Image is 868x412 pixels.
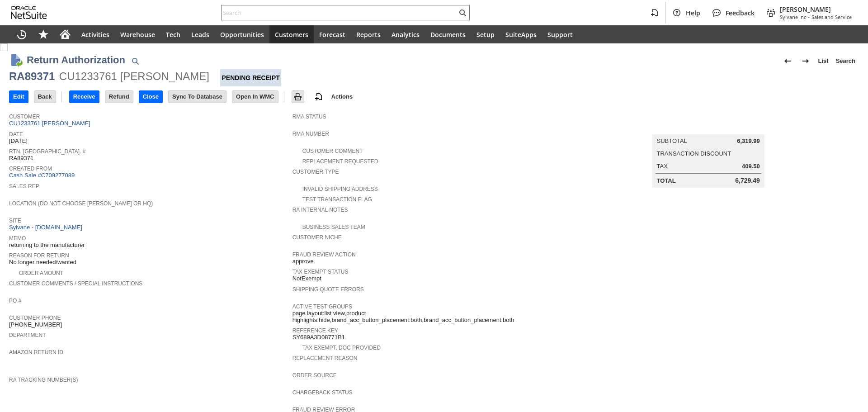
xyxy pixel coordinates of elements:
a: Transaction Discount [657,150,731,157]
img: Quick Find [130,56,141,66]
a: Customer Comment [302,148,363,154]
a: Rtn. [GEOGRAPHIC_DATA]. # [9,148,85,155]
a: Tax Exempt. Doc Provided [302,345,381,351]
img: add-record.svg [313,91,324,102]
a: Total [657,177,676,184]
span: Customers [275,30,308,39]
a: Customers [269,25,314,43]
caption: Summary [652,120,764,134]
h1: Return Authorization [27,52,125,67]
a: Tax Exempt Status [292,269,349,275]
span: [PHONE_NUMBER] [9,321,62,328]
span: No longer needed/wanted [9,259,76,266]
a: Recent Records [11,25,33,43]
span: Documents [430,30,466,39]
input: Edit [9,91,28,103]
span: returning to the manufacturer [9,242,85,249]
a: Activities [76,25,115,43]
input: Search [222,7,457,18]
a: Forecast [314,25,351,43]
a: RMA Status [292,114,326,120]
div: Shortcuts [33,25,54,43]
a: Reason For Return [9,252,69,259]
a: Invalid Shipping Address [302,186,378,192]
a: CU1233761 [PERSON_NAME] [9,120,93,127]
a: Order Amount [19,270,63,276]
input: Back [34,91,56,103]
div: Pending Receipt [220,69,281,86]
a: Site [9,218,21,224]
svg: Recent Records [16,29,27,40]
a: Chargeback Status [292,389,353,396]
a: Customer Comments / Special Instructions [9,280,142,287]
svg: logo [11,6,47,19]
span: Tech [166,30,180,39]
span: [DATE] [9,137,28,145]
span: Setup [476,30,495,39]
a: Reference Key [292,327,338,334]
div: CU1233761 [PERSON_NAME] [59,69,209,84]
span: RA89371 [9,155,33,162]
a: Tax [657,163,668,170]
input: Receive [70,91,99,103]
input: Open In WMC [232,91,278,103]
a: Test Transaction Flag [302,196,372,203]
span: [PERSON_NAME] [780,5,852,14]
a: PO # [9,298,21,304]
a: Customer Phone [9,315,61,321]
a: Memo [9,235,26,242]
span: Reports [356,30,381,39]
a: Customer [9,114,40,120]
input: Sync To Database [169,91,226,103]
a: Sales Rep [9,183,39,189]
span: NotExempt [292,275,321,282]
span: 6,319.99 [737,137,760,145]
span: Forecast [319,30,345,39]
a: Fraud Review Action [292,251,356,258]
a: Leads [186,25,215,43]
span: 6,729.49 [735,177,760,185]
span: approve [292,258,314,265]
a: Active Test Groups [292,303,352,310]
a: RMA Number [292,131,329,137]
input: Print [292,91,304,103]
a: Tech [160,25,186,43]
img: Next [800,56,811,66]
span: Sylvane Inc [780,14,806,20]
a: Analytics [386,25,425,43]
span: page layout:list view,product highlights:hide,brand_acc_button_placement:both,brand_acc_button_pl... [292,310,571,324]
a: Department [9,332,46,338]
a: Home [54,25,76,43]
a: SuiteApps [500,25,542,43]
a: Business Sales Team [302,224,365,230]
a: Warehouse [115,25,160,43]
a: Opportunities [215,25,269,43]
svg: Home [60,29,71,40]
span: Analytics [392,30,420,39]
a: Created From [9,166,52,172]
span: - [808,14,810,20]
a: Reports [351,25,386,43]
a: Documents [425,25,471,43]
a: Support [542,25,578,43]
div: RA89371 [9,69,55,84]
span: SuiteApps [505,30,537,39]
a: Actions [328,93,357,100]
a: Replacement Requested [302,158,378,165]
a: Shipping Quote Errors [292,286,364,293]
svg: Shortcuts [38,29,49,40]
span: Warehouse [120,30,155,39]
svg: Search [457,7,468,18]
a: Location (Do Not Choose [PERSON_NAME] or HQ) [9,200,153,207]
span: Opportunities [220,30,264,39]
a: Order Source [292,372,337,379]
a: Cash Sale #C709277089 [9,172,75,179]
a: Replacement reason [292,355,358,361]
span: 409.50 [742,163,760,170]
span: Leads [191,30,209,39]
img: Print [292,91,303,102]
span: Support [547,30,573,39]
a: RA Internal Notes [292,207,348,213]
span: Help [686,9,700,17]
span: Activities [81,30,109,39]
